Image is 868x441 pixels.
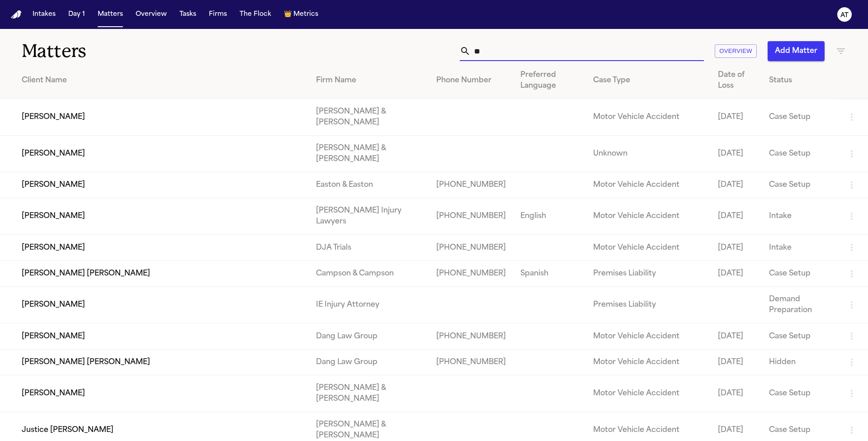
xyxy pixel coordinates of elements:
[762,323,839,349] td: Case Setup
[711,349,762,375] td: [DATE]
[429,323,513,349] td: [PHONE_NUMBER]
[309,287,429,323] td: IE Injury Attorney
[22,75,302,86] div: Client Name
[11,10,22,19] img: Finch Logo
[513,261,585,286] td: Spanish
[762,99,839,136] td: Case Setup
[316,75,422,86] div: Firm Name
[236,6,275,23] button: The Flock
[586,198,711,235] td: Motor Vehicle Accident
[718,70,755,91] div: Date of Loss
[769,75,832,86] div: Status
[711,261,762,286] td: [DATE]
[309,323,429,349] td: Dang Law Group
[429,261,513,286] td: [PHONE_NUMBER]
[309,99,429,136] td: [PERSON_NAME] & [PERSON_NAME]
[586,323,711,349] td: Motor Vehicle Accident
[586,235,711,261] td: Motor Vehicle Accident
[762,172,839,198] td: Case Setup
[711,99,762,136] td: [DATE]
[762,349,839,375] td: Hidden
[711,136,762,172] td: [DATE]
[513,198,585,235] td: English
[429,172,513,198] td: [PHONE_NUMBER]
[11,10,22,19] a: Home
[586,375,711,412] td: Motor Vehicle Accident
[65,6,89,23] button: Day 1
[711,172,762,198] td: [DATE]
[309,136,429,172] td: [PERSON_NAME] & [PERSON_NAME]
[429,198,513,235] td: [PHONE_NUMBER]
[280,6,322,23] button: crownMetrics
[762,287,839,323] td: Demand Preparation
[309,349,429,375] td: Dang Law Group
[176,6,200,23] button: Tasks
[762,136,839,172] td: Case Setup
[309,198,429,235] td: [PERSON_NAME] Injury Lawyers
[29,6,59,23] button: Intakes
[586,349,711,375] td: Motor Vehicle Accident
[309,375,429,412] td: [PERSON_NAME] & [PERSON_NAME]
[309,235,429,261] td: DJA Trials
[593,75,703,86] div: Case Type
[711,235,762,261] td: [DATE]
[711,375,762,412] td: [DATE]
[715,44,757,58] button: Overview
[309,172,429,198] td: Easton & Easton
[436,75,506,86] div: Phone Number
[586,136,711,172] td: Unknown
[22,40,262,62] h1: Matters
[586,172,711,198] td: Motor Vehicle Accident
[711,198,762,235] td: [DATE]
[762,198,839,235] td: Intake
[94,6,127,23] button: Matters
[586,287,711,323] td: Premises Liability
[429,349,513,375] td: [PHONE_NUMBER]
[762,235,839,261] td: Intake
[132,6,170,23] button: Overview
[762,375,839,412] td: Case Setup
[309,261,429,286] td: Campson & Campson
[520,70,578,91] div: Preferred Language
[711,323,762,349] td: [DATE]
[205,6,231,23] button: Firms
[586,99,711,136] td: Motor Vehicle Accident
[762,261,839,286] td: Case Setup
[586,261,711,286] td: Premises Liability
[768,41,825,61] button: Add Matter
[429,235,513,261] td: [PHONE_NUMBER]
